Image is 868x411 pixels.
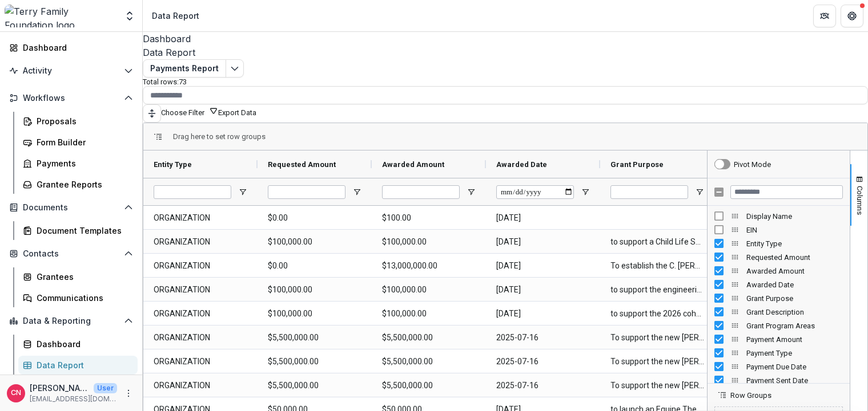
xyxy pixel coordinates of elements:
button: Open Filter Menu [352,188,361,197]
span: ORGANIZATION [154,326,247,349]
span: ORGANIZATION [154,374,247,397]
button: Payments Report [143,59,226,78]
span: 2025-07-16 [496,326,590,349]
div: Row Groups [173,132,266,141]
span: $100,000.00 [382,302,476,325]
span: Payment Type [746,349,843,357]
button: Get Help [841,5,863,27]
a: Document Templates [18,221,138,240]
span: $100,000.00 [268,230,361,254]
div: Data Report [152,10,199,22]
div: Grantee Reports [37,178,128,190]
span: Payment Amount [746,335,843,344]
p: Total rows: 73 [143,78,868,86]
span: $100.00 [382,206,476,230]
div: Grantees [37,271,128,283]
span: Grant Program Areas [746,322,843,330]
span: $5,500,000.00 [382,326,476,349]
span: ORGANIZATION [154,254,247,278]
button: Choose Filter [161,106,218,117]
span: Contacts [23,249,119,259]
input: Filter Columns Input [730,185,843,199]
a: Proposals [18,112,138,131]
div: Dashboard [23,42,128,54]
span: $13,000,000.00 [382,254,476,278]
span: ORGANIZATION [154,278,247,302]
button: Open Workflows [5,89,138,107]
span: Data & Reporting [23,316,119,326]
input: Entity Type Filter Input [154,185,231,199]
div: Entity Type Column [708,237,850,250]
span: [DATE] [496,278,590,302]
div: Payments [37,157,128,169]
span: Documents [23,203,119,213]
span: Grant Description [746,308,843,316]
button: More [122,386,135,400]
span: $5,500,000.00 [268,350,361,373]
a: Form Builder [18,133,138,152]
span: $0.00 [268,206,361,230]
span: EIN [746,226,843,234]
span: Columns [855,186,864,215]
div: Awarded Amount Column [708,264,850,278]
span: to support a Child Life Specialist to work with pediatric patients [610,230,704,254]
a: Grantee Reports [18,175,138,194]
span: Awarded Date [496,160,547,169]
span: $0.00 [268,254,361,278]
a: Dashboard [143,32,868,46]
div: Form Builder [37,136,128,148]
span: Payment Due Date [746,363,843,371]
span: [DATE] [496,206,590,230]
span: To support the new [PERSON_NAME] Children’s Pediatric Emergency Center and [MEDICAL_DATA] Laborat... [610,350,704,373]
span: ORGANIZATION [154,350,247,373]
span: ORGANIZATION [154,230,247,254]
span: $5,500,000.00 [382,374,476,397]
div: Payment Sent Date Column [708,373,850,387]
div: Requested Amount Column [708,250,850,264]
input: Grant Purpose Filter Input [610,185,688,199]
div: Payment Amount Column [708,332,850,346]
input: Awarded Amount Filter Input [382,185,460,199]
span: ORGANIZATION [154,206,247,230]
span: Grant Purpose [610,160,664,169]
a: Data Report [18,356,138,375]
div: Data Report [143,46,868,59]
button: Open Activity [5,62,138,80]
button: Edit selected report [226,59,244,78]
span: $100,000.00 [268,302,361,325]
span: Drag here to set row groups [173,132,266,141]
nav: breadcrumb [147,7,204,24]
span: Display Name [746,212,843,221]
button: Export Data [218,108,256,117]
button: Open Filter Menu [695,188,704,197]
span: 2025-07-16 [496,374,590,397]
span: Grant Purpose [746,294,843,303]
button: Open Contacts [5,245,138,263]
span: Awarded Amount [382,160,444,169]
div: Payment Type Column [708,346,850,360]
div: Display Name Column [708,209,850,223]
a: Payments [18,154,138,173]
span: Awarded Amount [746,267,843,275]
div: Document Templates [37,225,128,237]
a: Dashboard [18,335,138,353]
span: To establish the C. [PERSON_NAME] Risk Management and Insurance Fund in memory of C. [PERSON_NAME]. [610,254,704,278]
button: Partners [813,5,836,27]
span: $5,500,000.00 [268,326,361,349]
span: To support the new [PERSON_NAME] Children’s Pediatric Emergency Center and [MEDICAL_DATA] Laborat... [610,374,704,397]
span: Entity Type [154,160,192,169]
p: [EMAIL_ADDRESS][DOMAIN_NAME] [30,394,117,404]
span: $5,500,000.00 [382,350,476,373]
span: Entity Type [746,239,843,248]
span: to support the engineering evaluation of the restoration center site [610,278,704,302]
input: Awarded Date Filter Input [496,185,574,199]
a: Dashboard [5,38,138,57]
span: [DATE] [496,302,590,325]
span: [DATE] [496,254,590,278]
input: Requested Amount Filter Input [268,185,345,199]
div: Grant Description Column [708,305,850,319]
button: Open Documents [5,198,138,217]
div: Grant Purpose Column [708,291,850,305]
button: Open Filter Menu [238,188,247,197]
